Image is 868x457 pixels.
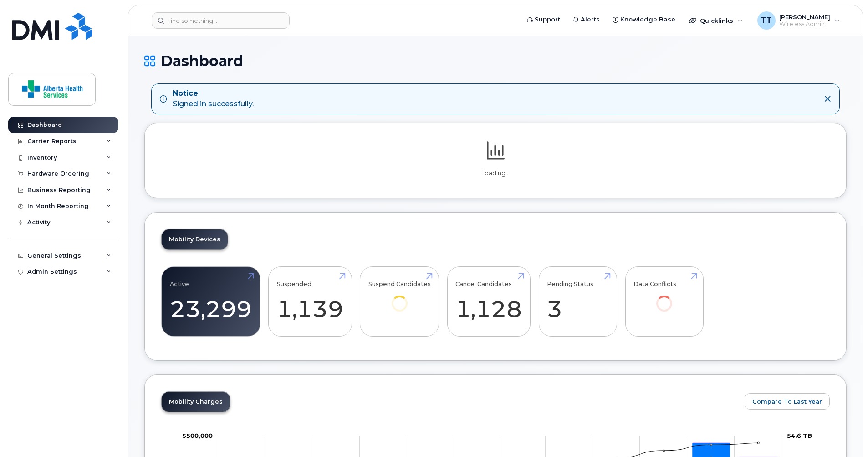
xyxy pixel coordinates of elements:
[162,229,228,249] a: Mobility Devices
[547,271,608,332] a: Pending Status 3
[745,393,830,410] button: Compare To Last Year
[787,431,812,439] tspan: 54.6 TB
[633,271,695,324] a: Data Conflicts
[173,88,254,99] strong: Notice
[182,431,213,439] g: $0
[752,397,822,406] span: Compare To Last Year
[170,271,252,332] a: Active 23,299
[162,392,230,412] a: Mobility Charges
[455,271,522,332] a: Cancel Candidates 1,128
[173,88,254,109] div: Signed in successfully.
[368,271,431,324] a: Suspend Candidates
[182,431,213,439] tspan: $500,000
[161,169,830,177] p: Loading...
[144,53,847,69] h1: Dashboard
[277,271,343,332] a: Suspended 1,139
